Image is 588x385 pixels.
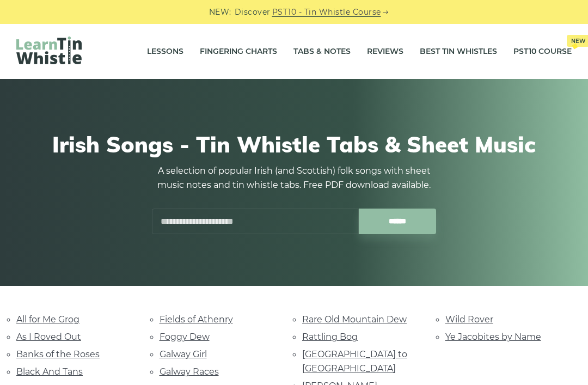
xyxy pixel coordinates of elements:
p: A selection of popular Irish (and Scottish) folk songs with sheet music notes and tin whistle tab... [147,164,441,192]
a: Fingering Charts [200,38,277,65]
a: PST10 CourseNew [513,38,572,65]
a: [GEOGRAPHIC_DATA] to [GEOGRAPHIC_DATA] [302,349,407,374]
a: As I Roved Out [16,332,81,342]
a: Fields of Athenry [160,314,233,325]
h1: Irish Songs - Tin Whistle Tabs & Sheet Music [22,131,566,157]
a: Tabs & Notes [293,38,351,65]
a: All for Me Grog [16,314,79,325]
a: Galway Races [160,366,219,377]
a: Black And Tans [16,366,83,377]
a: Foggy Dew [160,332,210,342]
a: Lessons [147,38,183,65]
a: Galway Girl [160,349,207,359]
a: Rattling Bog [302,332,358,342]
a: Ye Jacobites by Name [445,332,541,342]
a: Wild Rover [445,314,493,325]
a: Reviews [367,38,403,65]
a: Best Tin Whistles [420,38,497,65]
a: Banks of the Roses [16,349,100,359]
a: Rare Old Mountain Dew [302,314,407,325]
img: LearnTinWhistle.com [16,36,82,64]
